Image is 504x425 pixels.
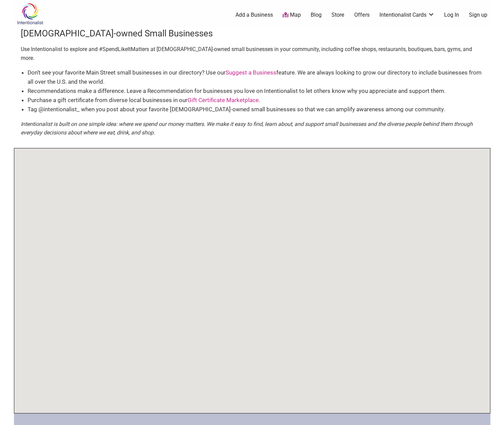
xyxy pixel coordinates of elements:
a: Offers [354,11,370,19]
a: Gift Certificate Marketplace [188,97,259,103]
a: Log In [444,11,459,19]
a: Store [331,11,344,19]
a: Intentionalist Cards [379,11,435,19]
a: Sign up [469,11,487,19]
li: Purchase a gift certificate from diverse local businesses in our . [28,96,484,105]
li: Tag @intentionalist_ when you post about your favorite [DEMOGRAPHIC_DATA]-owned small businesses ... [28,105,484,114]
a: Suggest a Business [226,69,276,76]
li: Recommendations make a difference. Leave a Recommendation for businesses you love on Intentionali... [28,86,484,96]
a: Blog [311,11,322,19]
p: Use Intentionalist to explore and #SpendLikeItMatters at [DEMOGRAPHIC_DATA]-owned small businesse... [21,45,484,62]
li: Don’t see your favorite Main Street small businesses in our directory? Use our feature. We are al... [28,68,484,86]
a: Add a Business [235,11,273,19]
a: Map [282,11,301,19]
em: Intentionalist is built on one simple idea: where we spend our money matters. We make it easy to ... [21,121,473,136]
h3: [DEMOGRAPHIC_DATA]-owned Small Businesses [21,27,484,39]
img: Intentionalist [14,3,46,25]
